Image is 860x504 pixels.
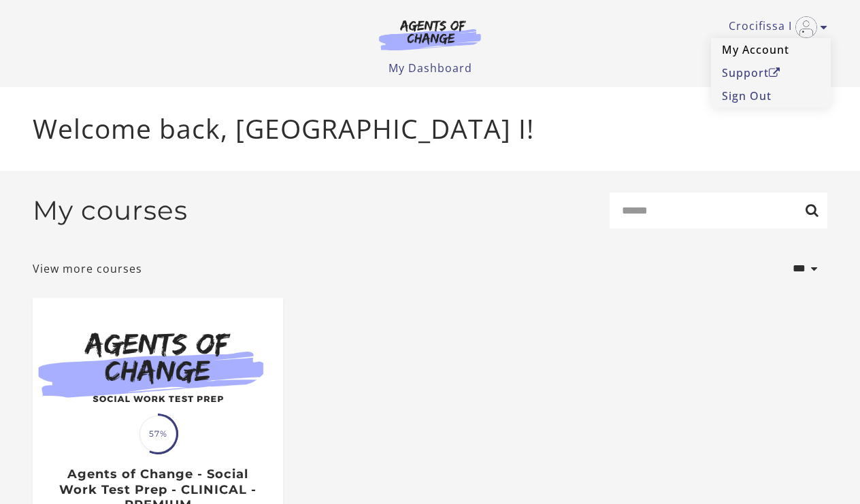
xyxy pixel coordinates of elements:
i: Open in a new window [769,67,780,78]
img: Agents of Change Logo [365,19,495,50]
h2: My courses [33,195,188,226]
a: My Account [711,38,831,61]
span: 57% [139,416,176,452]
a: Toggle menu [729,16,821,38]
a: Sign Out [711,84,831,107]
a: My Dashboard [388,61,472,75]
a: SupportOpen in a new window [711,61,831,84]
a: View more courses [33,261,142,277]
p: Welcome back, [GEOGRAPHIC_DATA] I! [33,109,827,149]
